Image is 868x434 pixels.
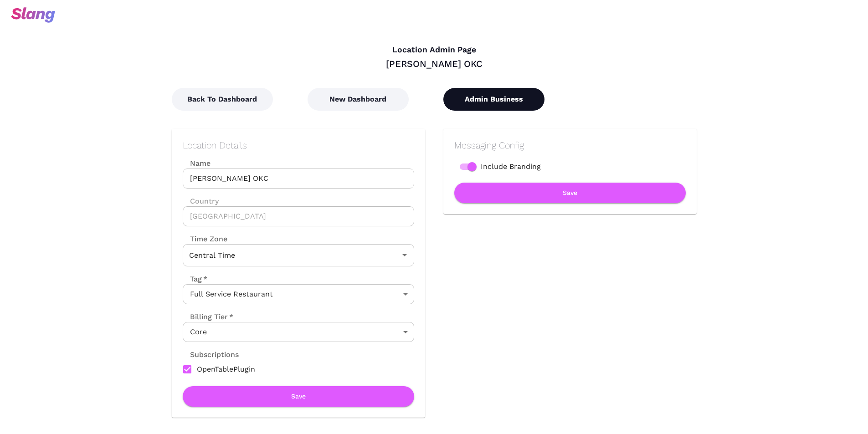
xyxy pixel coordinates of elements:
[172,95,273,103] a: Back To Dashboard
[183,196,414,206] label: Country
[172,58,697,70] div: [PERSON_NAME] OKC
[183,386,414,407] button: Save
[308,95,409,103] a: New Dashboard
[183,349,239,360] label: Subscriptions
[308,88,409,111] button: New Dashboard
[197,364,255,375] span: OpenTablePlugin
[183,158,414,168] label: Name
[172,45,697,55] h4: Location Admin Page
[183,140,414,151] h2: Location Details
[443,95,544,103] a: Admin Business
[183,274,207,284] label: Tag
[398,249,411,261] button: Open
[172,88,273,111] button: Back To Dashboard
[454,183,686,203] button: Save
[183,284,414,304] div: Full Service Restaurant
[183,311,233,322] label: Billing Tier
[183,234,414,244] label: Time Zone
[11,7,55,23] img: svg+xml;base64,PHN2ZyB3aWR0aD0iOTciIGhlaWdodD0iMzQiIHZpZXdCb3g9IjAgMCA5NyAzNCIgZmlsbD0ibm9uZSIgeG...
[454,140,686,151] h2: Messaging Config
[481,161,541,172] span: Include Branding
[443,88,544,111] button: Admin Business
[183,322,414,342] div: Core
